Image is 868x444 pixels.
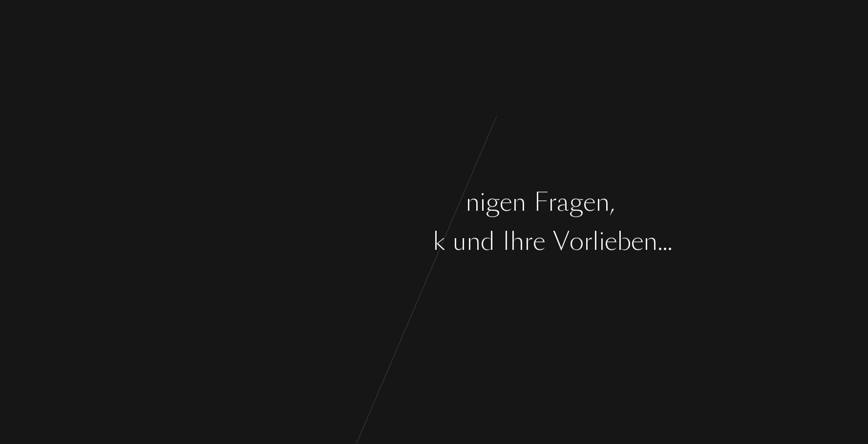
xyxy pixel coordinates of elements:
div: o [570,223,584,260]
div: u [453,223,466,260]
div: n [343,184,358,221]
div: i [599,223,605,260]
div: e [631,223,643,260]
div: b [617,223,631,260]
div: e [447,184,460,221]
div: e [224,223,236,260]
div: B [254,184,271,221]
div: r [584,223,593,260]
div: e [500,184,512,221]
div: . [657,223,662,260]
div: c [361,223,373,260]
div: r [548,184,557,221]
div: b [210,223,224,260]
div: i [297,184,303,221]
div: r [387,184,396,221]
div: e [533,223,545,260]
div: t [431,184,440,221]
div: , [610,184,614,221]
div: I [253,223,260,260]
div: k [433,223,445,260]
div: r [236,223,245,260]
div: c [421,223,433,260]
div: e [283,223,296,260]
div: i [480,184,486,221]
div: m [387,223,409,260]
div: w [365,184,381,221]
div: h [373,223,387,260]
div: h [260,223,275,260]
div: i [381,184,387,221]
div: l [593,223,599,260]
div: i [460,184,466,221]
div: r [275,223,283,260]
div: g [283,184,297,221]
div: e [338,223,350,260]
div: n [296,223,310,260]
div: i [425,184,431,221]
div: g [486,184,500,221]
div: a [409,223,421,260]
div: n [466,223,481,260]
div: I [503,223,510,260]
div: G [318,223,338,260]
div: n [512,184,526,221]
div: n [317,184,331,221]
div: n [595,184,610,221]
div: e [605,223,617,260]
div: d [481,223,495,260]
div: n [643,223,657,260]
div: F [534,184,548,221]
div: g [569,184,583,221]
div: s [350,223,361,260]
div: . [662,223,667,260]
div: e [271,184,283,221]
div: V [553,223,570,260]
div: a [557,184,569,221]
div: h [510,223,524,260]
div: . [667,223,672,260]
div: r [524,223,533,260]
div: e [331,184,343,221]
div: m [403,184,425,221]
div: e [583,184,595,221]
div: ü [196,223,210,260]
div: n [303,184,317,221]
div: n [466,184,480,221]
